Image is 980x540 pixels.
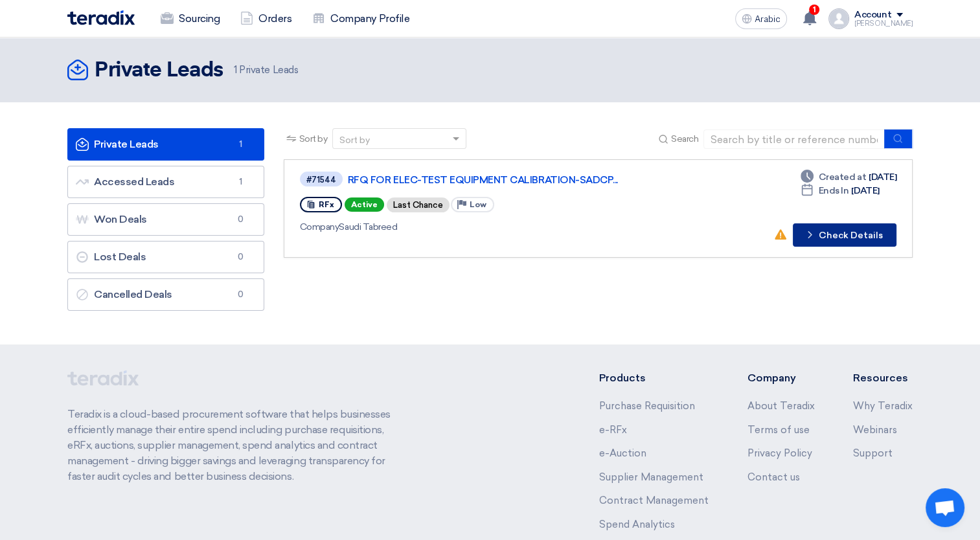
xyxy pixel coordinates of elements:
span: 0 [233,288,248,301]
span: 1 [233,138,248,151]
a: Webinars [853,424,897,436]
font: Private Leads [234,64,298,76]
div: #71544 [306,175,336,184]
font: [DATE] [869,170,896,184]
font: Company Profile [330,11,409,27]
div: Open chat [926,488,964,527]
a: Terms of use [747,424,809,436]
div: Account [854,10,891,21]
li: Resources [853,370,913,386]
a: Purchase Requisition [599,400,695,412]
font: [DATE] [851,184,879,197]
span: 0 [233,251,248,264]
a: Orders [230,5,302,33]
span: Low [470,200,486,209]
li: Company [747,370,814,386]
span: Sort by [299,132,328,146]
font: Check Details [819,231,883,240]
p: Teradix is a cloud-based procurement software that helps businesses efficiently manage their enti... [67,407,405,484]
a: Won Deals0 [67,203,264,236]
div: Last Chance [387,197,450,212]
a: Spend Analytics [599,519,675,530]
a: Private Leads1 [67,128,264,161]
a: Privacy Policy [747,447,812,459]
a: Supplier Management [599,471,703,483]
img: Teradix logo [67,10,135,25]
a: Lost Deals0 [67,241,264,273]
span: Created at [819,170,866,184]
a: Cancelled Deals0 [67,278,264,311]
font: Lost Deals [76,251,146,263]
font: Private Leads [76,138,159,150]
button: Check Details [793,223,896,247]
span: Arabic [755,15,781,24]
font: Orders [258,11,291,27]
span: 1 [234,64,237,76]
span: Ends In [819,184,849,197]
div: [PERSON_NAME] [854,20,913,27]
span: Company [300,221,339,232]
font: Saudi Tabreed [300,221,397,232]
a: RFQ FOR ELEC-TEST EQUIPMENT CALIBRATION-SADCP... [348,174,672,186]
a: Accessed Leads1 [67,166,264,198]
font: Sourcing [179,11,220,27]
font: Won Deals [76,213,147,225]
div: Sort by [339,133,370,147]
a: e-RFx [599,424,627,436]
span: 1 [233,175,248,188]
span: Active [345,197,384,212]
h2: Private Leads [95,58,223,84]
a: e-Auction [599,447,646,459]
a: Contract Management [599,495,709,506]
font: Cancelled Deals [76,288,172,300]
span: RFx [319,200,334,209]
a: Why Teradix [853,400,913,412]
a: Contact us [747,471,799,483]
font: Accessed Leads [76,175,174,188]
li: Products [599,370,709,386]
input: Search by title or reference number [703,129,885,149]
span: 0 [233,213,248,226]
img: profile_test.png [828,8,849,29]
span: Search [671,132,698,146]
button: Arabic [735,8,787,29]
a: About Teradix [747,400,814,412]
a: Support [853,447,893,459]
span: 1 [809,5,819,15]
a: Sourcing [150,5,230,33]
